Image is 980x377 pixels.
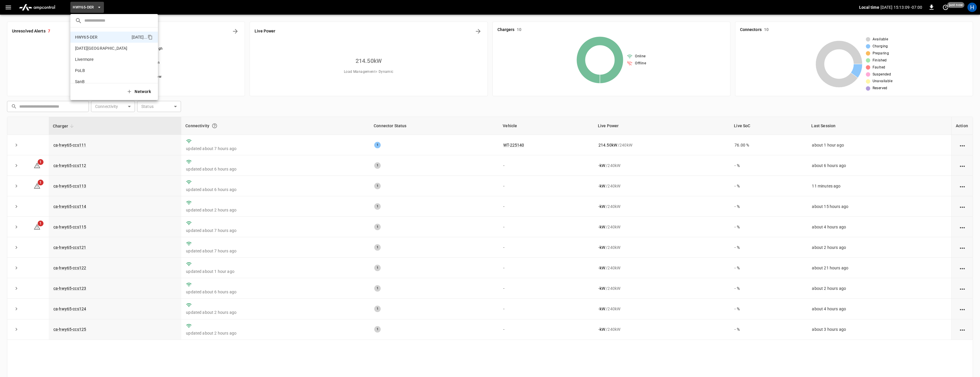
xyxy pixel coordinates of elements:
[75,45,133,51] p: [DATE][GEOGRAPHIC_DATA]
[75,34,129,40] p: HWY65-DER
[75,68,132,73] p: PoLB
[75,56,133,62] p: Livermore
[75,79,132,85] p: SanB
[147,34,154,41] div: copy
[123,86,156,98] button: Network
